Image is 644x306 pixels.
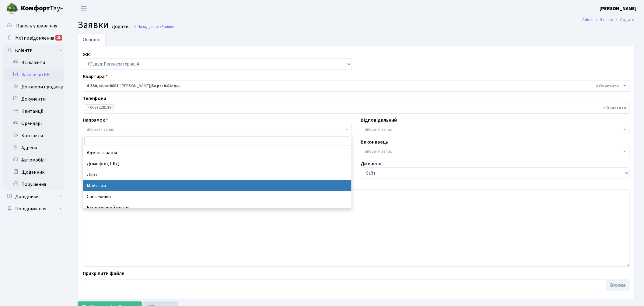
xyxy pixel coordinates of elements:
label: Прикріпити файли [83,270,124,277]
label: Джерело [361,160,382,167]
a: Admin [583,16,594,23]
li: Адміністрація [83,147,352,158]
small: Додати . [110,24,130,30]
a: Всі клієнти [3,56,64,69]
li: Майстри [83,180,352,191]
a: Порушення [3,178,64,190]
li: Сантехніка [83,191,352,202]
label: Квартира [83,73,108,80]
a: Панель управління [3,20,64,32]
a: Автомобілі [3,154,64,166]
a: Договори продажу [3,81,64,93]
label: Телефони [83,95,106,102]
label: Напрямок [83,116,108,124]
span: Заявки [161,24,174,30]
span: <b>4-350</b>, корп.: <b>0803</b>, Феркалюк Тетяна Андріївна, <b>Борг: 0.04грн.</b> [83,80,630,92]
b: 0803 [110,83,118,89]
b: Борг: 0.04грн. [151,83,180,89]
li: Ліфт [83,169,352,180]
a: Квитанції [3,105,64,117]
li: Додати [614,16,635,23]
span: Мої повідомлення [15,35,54,41]
label: ЖК [83,51,90,58]
a: Основні [78,33,106,46]
span: Заявки [78,18,109,32]
b: Комфорт [21,3,50,13]
a: Заявки [600,16,614,23]
a: Документи [3,93,64,105]
span: Видалити всі елементи [604,105,626,111]
li: 0673229139 [85,104,114,111]
label: Відповідальний [361,116,397,124]
a: [PERSON_NAME] [600,5,637,12]
button: Переключити навігацію [76,3,91,13]
div: 25 [55,35,62,41]
nav: breadcrumb [573,13,644,26]
span: Панель управління [16,23,57,29]
a: Заявки до КК [3,69,64,81]
a: Орендарі [3,117,64,130]
span: Видалити всі елементи [596,83,619,89]
span: Таун [21,3,64,14]
a: Мої повідомлення25 [3,32,64,44]
span: Вибрати запис [87,126,114,133]
a: Довідники [3,190,64,203]
span: Вибрати запис [365,126,392,133]
span: <b>4-350</b>, корп.: <b>0803</b>, Феркалюк Тетяна Андріївна, <b>Борг: 0.04грн.</b> [87,83,622,89]
a: Контакти [3,130,64,142]
span: Вибрати запис [365,148,392,155]
span: × [87,105,89,111]
li: Економічний відділ [83,202,352,213]
label: Виконавець [361,138,388,146]
img: logo.png [6,2,18,15]
a: Назад до всіхЗаявки [133,24,174,30]
li: Домофон, СКД [83,158,352,169]
b: 4-350 [87,83,97,89]
a: Адреси [3,142,64,154]
a: Повідомлення [3,203,64,215]
a: Клієнти [3,44,64,56]
a: Щоденник [3,166,64,178]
